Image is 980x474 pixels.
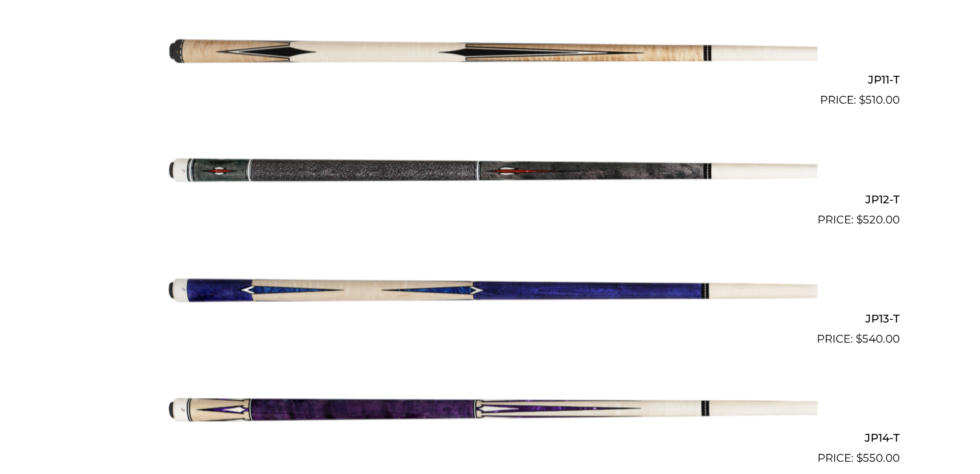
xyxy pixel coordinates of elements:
img: JP13-T [163,234,817,343]
bdi: 520.00 [856,213,900,226]
img: JP14-T [163,353,817,462]
span: $ [856,213,863,226]
span: $ [859,93,865,106]
span: $ [856,332,862,345]
span: $ [856,451,863,464]
h2: JP12-T [81,187,900,211]
a: JP12-T $520.00 [81,114,900,228]
img: JP12-T [163,114,817,223]
h2: JP14-T [81,426,900,450]
a: JP14-T $550.00 [81,353,900,467]
bdi: 510.00 [859,93,900,106]
h2: JP13-T [81,307,900,331]
bdi: 540.00 [856,332,900,345]
h2: JP11-T [81,68,900,92]
a: JP13-T $540.00 [81,234,900,348]
bdi: 550.00 [856,451,900,464]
